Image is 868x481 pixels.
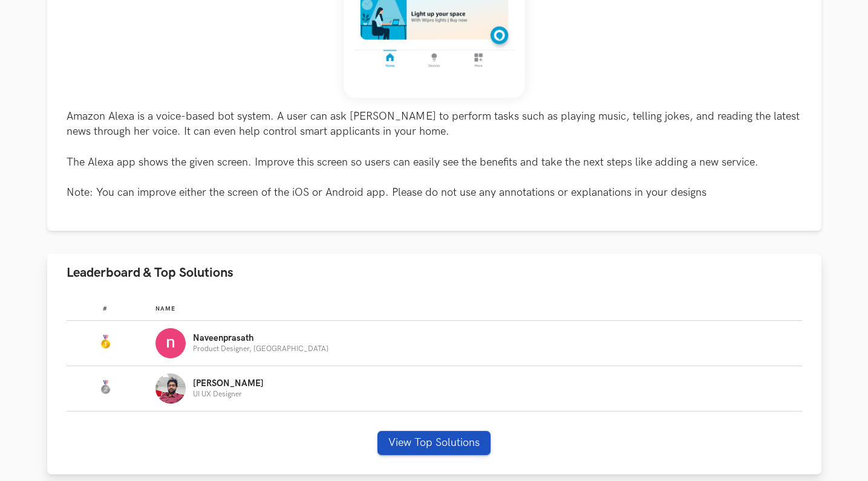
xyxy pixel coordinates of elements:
[47,292,821,474] div: Leaderboard & Top Solutions
[155,305,175,312] span: Name
[155,373,186,404] img: Profile photo
[67,109,802,200] p: Amazon Alexa is a voice-based bot system. A user can ask [PERSON_NAME] to perform tasks such as p...
[103,305,108,312] span: #
[67,265,233,281] span: Leaderboard & Top Solutions
[193,334,328,343] p: Naveenprasath
[193,390,264,398] p: UI UX Designer
[377,431,491,455] button: View Top Solutions
[47,254,821,292] button: Leaderboard & Top Solutions
[98,380,113,395] img: Silver Medal
[98,335,113,349] img: Gold Medal
[155,328,186,358] img: Profile photo
[193,379,264,389] p: [PERSON_NAME]
[67,295,802,412] table: Leaderboard
[193,345,328,353] p: Product Designer, [GEOGRAPHIC_DATA]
